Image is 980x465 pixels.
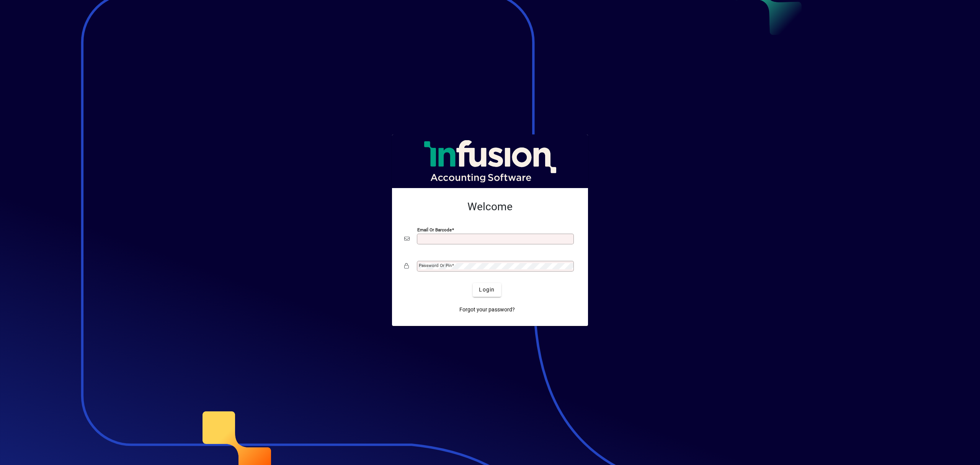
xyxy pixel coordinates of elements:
mat-label: Email or Barcode [417,227,452,232]
h2: Welcome [404,200,576,213]
span: Login [479,286,495,294]
span: Forgot your password? [459,306,515,314]
button: Login [473,283,501,297]
mat-label: Password or Pin [419,263,452,268]
a: Forgot your password? [456,303,518,317]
